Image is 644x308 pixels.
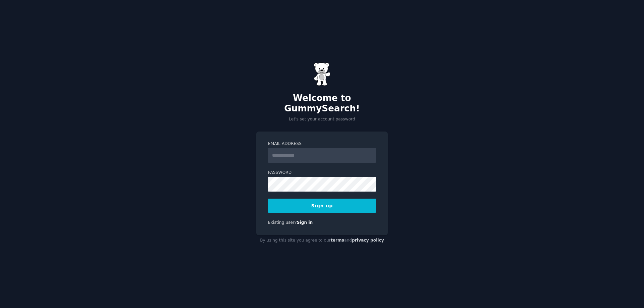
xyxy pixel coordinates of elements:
div: By using this site you agree to our and [256,235,388,246]
button: Sign up [268,199,376,213]
span: Existing user? [268,220,297,225]
a: terms [331,238,344,243]
a: Sign in [297,220,313,225]
label: Email Address [268,141,376,147]
a: privacy policy [352,238,384,243]
p: Let's set your account password [256,116,388,122]
h2: Welcome to GummySearch! [256,93,388,114]
img: Gummy Bear [314,62,330,86]
label: Password [268,170,376,176]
